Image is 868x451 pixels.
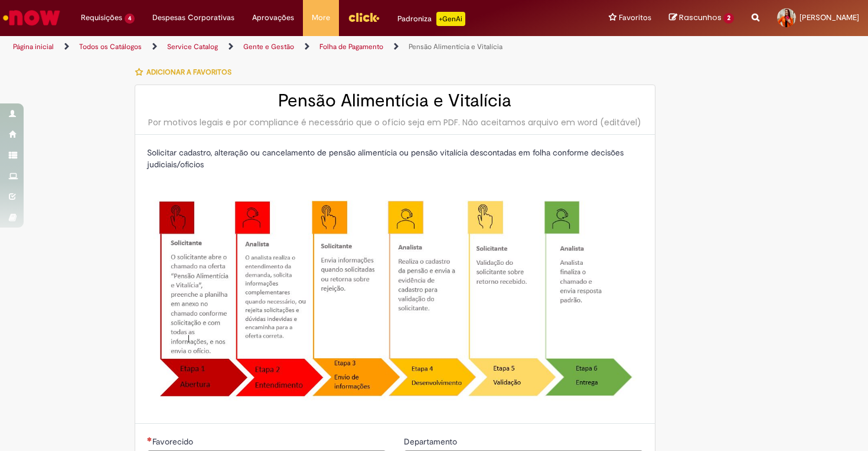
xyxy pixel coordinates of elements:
[252,12,294,24] span: Aprovações
[147,437,152,442] span: Necessários
[679,12,722,23] span: Rascunhos
[79,42,142,51] a: Todos os Catálogos
[9,36,570,58] ul: Trilhas de página
[146,67,231,77] span: Adicionar a Favoritos
[243,42,294,51] a: Gente e Gestão
[319,42,383,51] a: Folha de Pagamento
[135,60,238,85] button: Adicionar a Favoritos
[619,12,651,24] span: Favoritos
[409,42,502,51] a: Pensão Alimentícia e Vitalícia
[125,14,135,24] span: 4
[81,12,122,24] span: Requisições
[147,91,643,111] h2: Pensão Alimentícia e Vitalícia
[13,42,54,51] a: Página inicial
[167,42,218,51] a: Service Catalog
[147,147,643,170] p: Solicitar cadastro, alteração ou cancelamento de pensão alimentícia ou pensão vitalícia descontad...
[436,12,465,26] p: +GenAi
[404,436,459,447] label: Somente leitura - Departamento
[669,12,734,24] a: Rascunhos
[312,12,330,24] span: More
[152,12,234,24] span: Despesas Corporativas
[723,13,734,24] span: 2
[147,116,643,128] div: Por motivos legais e por compliance é necessário que o ofício seja em PDF. Não aceitamos arquivo ...
[397,12,465,26] div: Padroniza
[404,436,459,447] span: Somente leitura - Departamento
[152,436,195,447] span: Necessários - Favorecido
[1,6,62,30] img: ServiceNow
[800,12,859,22] span: [PERSON_NAME]
[348,8,380,26] img: click_logo_yellow_360x200.png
